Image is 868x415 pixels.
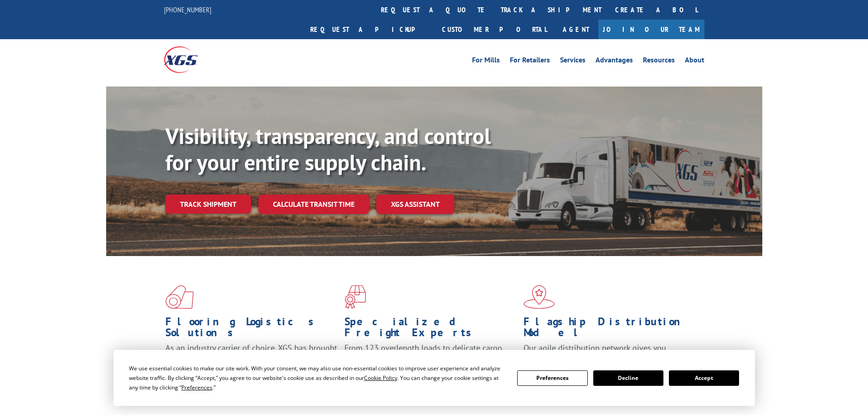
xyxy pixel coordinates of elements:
[524,285,555,309] img: xgs-icon-flagship-distribution-model-red
[435,20,554,39] a: Customer Portal
[554,20,598,39] a: Agent
[165,316,338,343] h1: Flooring Logistics Solutions
[598,20,704,39] a: Join Our Team
[164,5,211,14] a: [PHONE_NUMBER]
[364,374,397,382] span: Cookie Policy
[669,370,739,386] button: Accept
[344,285,366,309] img: xgs-icon-focused-on-flooring-red
[129,364,506,392] div: We use essential cookies to make our site work. With your consent, we may also use non-essential ...
[303,20,435,39] a: Request a pickup
[643,56,675,67] a: Resources
[165,195,251,214] a: Track shipment
[524,316,696,343] h1: Flagship Distribution Model
[510,56,550,67] a: For Retailers
[344,316,517,343] h1: Specialized Freight Experts
[165,343,337,375] span: As an industry carrier of choice, XGS has brought innovation and dedication to flooring logistics...
[593,370,663,386] button: Decline
[376,195,454,214] a: XGS ASSISTANT
[165,285,194,309] img: xgs-icon-total-supply-chain-intelligence-red
[596,56,633,67] a: Advantages
[181,384,212,391] span: Preferences
[258,195,369,214] a: Calculate transit time
[517,370,587,386] button: Preferences
[344,343,517,383] p: From 123 overlength loads to delicate cargo, our experienced staff knows the best way to move you...
[165,122,491,176] b: Visibility, transparency, and control for your entire supply chain.
[472,56,500,67] a: For Mills
[560,56,586,67] a: Services
[113,350,755,406] div: Cookie Consent Prompt
[685,56,704,67] a: About
[524,343,691,364] span: Our agile distribution network gives you nationwide inventory management on demand.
